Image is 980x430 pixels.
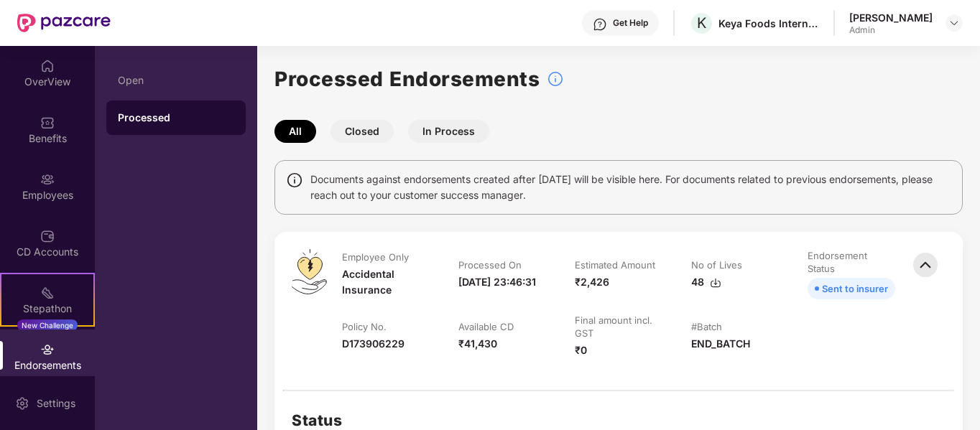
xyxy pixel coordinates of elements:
[691,336,750,352] div: END_BATCH
[274,63,540,95] h1: Processed Endorsements
[40,286,55,300] img: svg+xml;base64,PHN2ZyB4bWxucz0iaHR0cDovL3d3dy53My5vcmcvMjAwMC9zdmciIHdpZHRoPSIyMSIgaGVpZ2h0PSIyMC...
[40,116,55,130] img: svg+xml;base64,PHN2ZyBpZD0iQmVuZWZpdHMiIHhtbG5zPSJodHRwOi8vd3d3LnczLm9yZy8yMDAwL3N2ZyIgd2lkdGg9Ij...
[808,249,892,275] div: Endorsement Status
[292,249,327,294] img: svg+xml;base64,PHN2ZyB4bWxucz0iaHR0cDovL3d3dy53My5vcmcvMjAwMC9zdmciIHdpZHRoPSI0OS4zMiIgaGVpZ2h0PS...
[575,314,660,340] div: Final amount incl. GST
[17,319,78,331] div: New Challenge
[118,75,234,86] div: Open
[342,251,409,263] div: Employee Only
[691,274,721,290] div: 48
[613,17,648,29] div: Get Help
[822,281,888,296] div: Sent to insurer
[458,258,522,271] div: Processed On
[849,24,933,36] div: Admin
[342,336,405,352] div: D173906229
[458,274,536,290] div: [DATE] 23:46:31
[15,396,29,411] img: svg+xml;base64,PHN2ZyBpZD0iU2V0dGluZy0yMHgyMCIgeG1sbnM9Imh0dHA6Ly93d3cudzMub3JnLzIwMDAvc3ZnIiB3aW...
[286,172,303,189] img: svg+xml;base64,PHN2ZyBpZD0iSW5mbyIgeG1sbnM9Imh0dHA6Ly93d3cudzMub3JnLzIwMDAvc3ZnIiB3aWR0aD0iMTQiIG...
[547,70,564,88] img: svg+xml;base64,PHN2ZyBpZD0iSW5mb18tXzMyeDMyIiBkYXRhLW5hbWU9IkluZm8gLSAzMngzMiIgeG1sbnM9Imh0dHA6Ly...
[1,302,93,316] div: Stepathon
[342,320,387,333] div: Policy No.
[274,120,316,143] button: All
[310,172,951,203] span: Documents against endorsements created after [DATE] will be visible here. For documents related t...
[330,120,394,143] button: Closed
[118,111,234,125] div: Processed
[718,17,819,30] div: Keya Foods International Private Limited
[593,17,607,32] img: svg+xml;base64,PHN2ZyBpZD0iSGVscC0zMngzMiIgeG1sbnM9Imh0dHA6Ly93d3cudzMub3JnLzIwMDAvc3ZnIiB3aWR0aD...
[691,320,722,333] div: #Batch
[342,266,430,298] div: Accidental Insurance
[408,120,489,143] button: In Process
[910,249,941,281] img: svg+xml;base64,PHN2ZyBpZD0iQmFjay0zMngzMiIgeG1sbnM9Imh0dHA6Ly93d3cudzMub3JnLzIwMDAvc3ZnIiB3aWR0aD...
[40,229,55,243] img: svg+xml;base64,PHN2ZyBpZD0iQ0RfQWNjb3VudHMiIGRhdGEtbmFtZT0iQ0QgQWNjb3VudHMiIHhtbG5zPSJodHRwOi8vd3...
[948,17,960,29] img: svg+xml;base64,PHN2ZyBpZD0iRHJvcGRvd24tMzJ4MzIiIHhtbG5zPSJodHRwOi8vd3d3LnczLm9yZy8yMDAwL3N2ZyIgd2...
[17,14,111,32] img: New Pazcare Logo
[849,11,933,24] div: [PERSON_NAME]
[458,336,497,352] div: ₹41,430
[40,342,55,357] img: svg+xml;base64,PHN2ZyBpZD0iRW5kb3JzZW1lbnRzIiB4bWxucz0iaHR0cDovL3d3dy53My5vcmcvMjAwMC9zdmciIHdpZH...
[458,320,514,333] div: Available CD
[575,274,609,290] div: ₹2,426
[40,59,55,73] img: svg+xml;base64,PHN2ZyBpZD0iSG9tZSIgeG1sbnM9Imh0dHA6Ly93d3cudzMub3JnLzIwMDAvc3ZnIiB3aWR0aD0iMjAiIG...
[575,258,655,271] div: Estimated Amount
[710,277,721,289] img: svg+xml;base64,PHN2ZyBpZD0iRG93bmxvYWQtMzJ4MzIiIHhtbG5zPSJodHRwOi8vd3d3LnczLm9yZy8yMDAwL3N2ZyIgd2...
[691,258,742,271] div: No of Lives
[575,342,587,358] div: ₹0
[40,172,55,187] img: svg+xml;base64,PHN2ZyBpZD0iRW1wbG95ZWVzIiB4bWxucz0iaHR0cDovL3d3dy53My5vcmcvMjAwMC9zdmciIHdpZHRoPS...
[32,396,80,411] div: Settings
[697,14,706,32] span: K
